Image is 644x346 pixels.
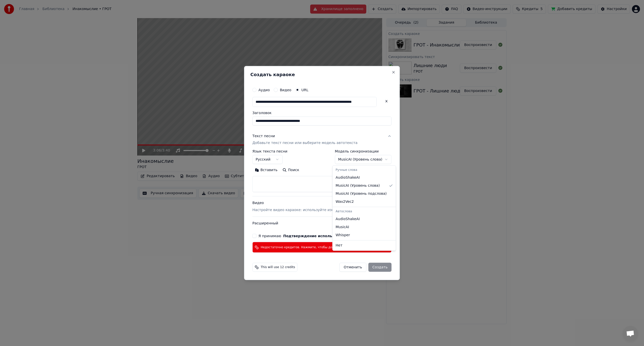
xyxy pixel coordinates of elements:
div: Ручные слова [334,167,395,174]
span: AudioShakeAI [336,175,360,180]
span: MusicAI ( Уровень подслова ) [336,191,387,196]
span: Нет [336,243,342,248]
span: MusicAI ( Уровень слова ) [336,183,380,188]
span: Whisper [336,233,350,238]
span: MusicAI [336,225,349,230]
span: Wav2Vec2 [336,199,354,204]
span: AudioShakeAI [336,217,360,222]
div: Автослова [334,208,395,215]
